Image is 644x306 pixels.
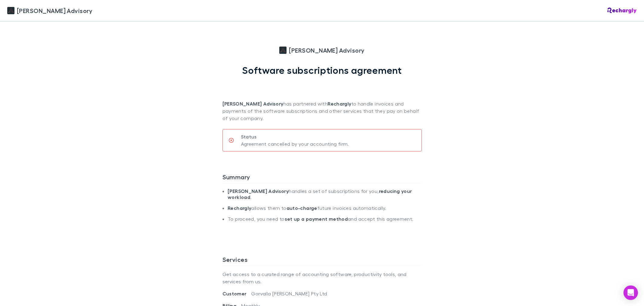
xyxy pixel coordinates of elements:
strong: Rechargly [328,101,351,107]
img: Rechargly Logo [607,8,637,14]
li: To proceed, you need to and accept this agreement. [228,216,421,227]
div: Open Intercom Messenger [623,285,638,300]
strong: [PERSON_NAME] Advisory [223,101,284,107]
span: [PERSON_NAME] Advisory [289,46,364,55]
strong: [PERSON_NAME] Advisory [228,188,289,194]
span: Gorvalla [PERSON_NAME] Pty Ltd [251,291,327,296]
li: allows them to future invoices automatically. [228,205,421,216]
h1: Software subscriptions agreement [242,64,402,76]
p: Agreement cancelled by your accounting firm. [241,140,349,148]
p: has partnered with to handle invoices and payments of the software subscriptions and other servic... [223,76,422,122]
li: handles a set of subscriptions for you, . [228,188,421,205]
span: Customer [223,291,252,297]
p: Get access to a curated range of accounting software, productivity tools, and services from us . [223,266,422,290]
strong: Rechargly [228,205,251,211]
strong: auto-charge [287,205,317,211]
h3: Services [223,256,422,265]
h3: Summary [223,173,422,183]
strong: reducing your workload [228,188,412,200]
strong: set up a payment method [285,216,348,222]
span: [PERSON_NAME] Advisory [17,6,92,15]
img: Liston Newton Advisory's Logo [279,47,287,54]
img: Liston Newton Advisory's Logo [7,7,14,14]
p: Status [241,133,349,140]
